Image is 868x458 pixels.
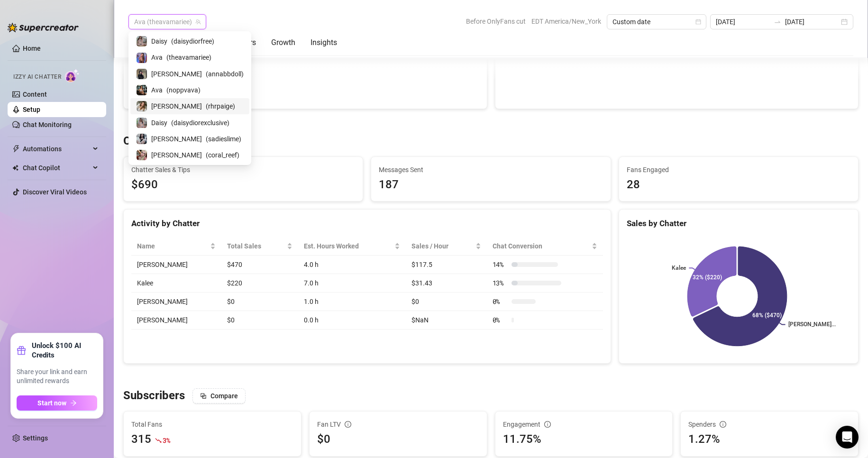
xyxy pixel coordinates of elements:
span: gift [17,346,26,355]
td: 1.0 h [298,293,405,311]
img: AI Chatter [65,69,80,82]
img: Ava [137,85,147,95]
img: Daisy [137,118,147,128]
td: $0 [221,311,298,330]
span: 14 % [493,259,508,270]
img: Anna [137,69,147,79]
input: Start date [716,17,770,27]
span: ( sadieslime ) [206,134,241,144]
span: $690 [131,176,355,194]
td: 7.0 h [298,274,405,293]
a: Discover Viral Videos [23,188,87,196]
div: Activity by Chatter [131,217,603,230]
span: Total Fans [131,419,293,430]
span: block [200,393,207,399]
span: Daisy [151,118,167,128]
td: $470 [221,256,298,274]
span: Chatter Sales & Tips [131,165,355,175]
span: info-circle [345,421,351,428]
img: Anna [137,150,147,160]
button: Start nowarrow-right [17,395,97,411]
span: Start now [37,399,66,407]
span: arrow-right [70,400,77,406]
div: 28 [627,176,850,194]
span: Share your link and earn unlimited rewards [17,367,97,386]
th: Name [131,237,221,256]
img: Ava [137,53,147,63]
span: Automations [23,141,90,156]
span: ( daisydiorfree ) [171,36,214,46]
span: Daisy [151,36,167,46]
span: Messages Sent [379,165,603,175]
td: 0.0 h [298,311,405,330]
span: Ava [151,52,163,63]
a: Setup [23,106,40,113]
span: Name [137,241,208,251]
span: Chat Copilot [23,160,90,175]
span: Custom date [612,15,701,29]
span: 3 % [163,436,170,445]
span: fall [155,437,162,444]
a: Chat Monitoring [23,121,72,128]
strong: Unlock $100 AI Credits [32,341,97,360]
div: 11.75% [503,431,665,449]
input: End date [785,17,839,27]
td: $0 [221,293,298,311]
span: swap-right [774,18,781,26]
td: 4.0 h [298,256,405,274]
div: 187 [379,176,603,194]
img: Sadie [137,134,147,144]
span: ( daisydiorexclusive ) [171,118,229,128]
text: [PERSON_NAME]... [788,321,836,328]
div: Spenders [688,419,850,430]
span: ( annabbdoll ) [206,69,244,79]
span: 13 % [493,278,508,288]
img: Chat Copilot [12,165,18,171]
div: Open Intercom Messenger [836,426,859,449]
text: Kalee [672,265,686,271]
td: $220 [221,274,298,293]
div: Est. Hours Worked [304,241,392,251]
span: Before OnlyFans cut [466,14,526,28]
div: Insights [311,37,337,48]
h3: Chatting [123,134,166,149]
span: Ava (theavamariee) [134,15,201,29]
th: Chat Conversion [487,237,603,256]
td: [PERSON_NAME] [131,311,221,330]
h3: Subscribers [123,388,185,403]
td: [PERSON_NAME] [131,293,221,311]
td: $31.43 [406,274,487,293]
span: ( theavamariee ) [166,52,211,63]
span: team [195,19,201,25]
td: $117.5 [406,256,487,274]
span: Total Sales [227,241,285,251]
span: Ava [151,85,163,95]
td: [PERSON_NAME] [131,256,221,274]
div: $0 [317,431,479,449]
span: [PERSON_NAME] [151,150,202,160]
span: to [774,18,781,26]
span: info-circle [720,421,726,428]
a: Content [23,91,47,98]
img: Paige [137,101,147,111]
th: Total Sales [221,237,298,256]
span: info-circle [544,421,551,428]
span: 0 % [493,296,508,307]
th: Sales / Hour [406,237,487,256]
div: Growth [271,37,295,48]
td: Kalee [131,274,221,293]
div: Fan LTV [317,419,479,430]
span: Izzy AI Chatter [13,73,61,82]
span: ( noppvava ) [166,85,201,95]
a: Settings [23,434,48,442]
div: Sales by Chatter [627,217,850,230]
span: ( coral_reef ) [206,150,239,160]
span: calendar [695,19,701,25]
span: ( rhrpaige ) [206,101,235,111]
span: Fans Engaged [627,165,850,175]
span: [PERSON_NAME] [151,134,202,144]
span: Compare [210,392,238,400]
span: Chat Conversion [493,241,590,251]
td: $NaN [406,311,487,330]
button: Compare [192,388,246,403]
